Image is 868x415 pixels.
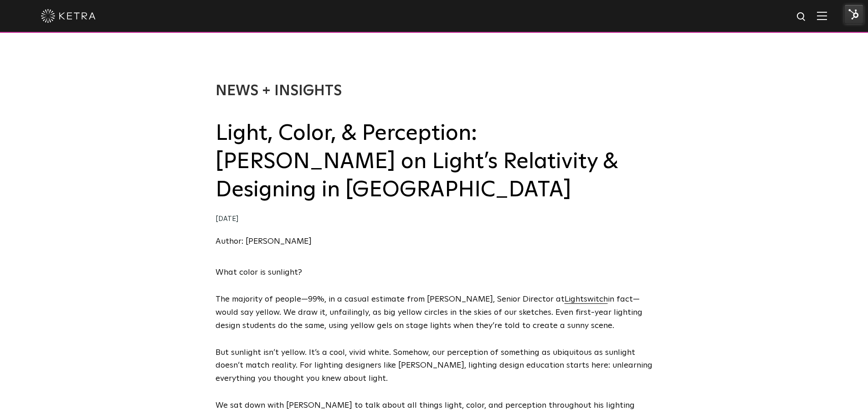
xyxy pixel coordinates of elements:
[216,293,653,332] p: The majority of people—99%, in a casual estimate from [PERSON_NAME], Senior Director at in fact—w...
[216,237,312,246] a: Author: [PERSON_NAME]
[565,295,608,303] a: Lightswitch
[817,11,827,20] img: Hamburger%20Nav.svg
[216,119,653,205] h2: Light, Color, & Perception: [PERSON_NAME] on Light’s Relativity & Designing in [GEOGRAPHIC_DATA]
[216,84,342,98] a: News + Insights
[796,11,807,23] img: search icon
[41,9,96,23] img: ketra-logo-2019-white
[216,266,653,279] p: What color is sunlight?
[216,346,653,385] p: But sunlight isn’t yellow. It’s a cool, vivid white. Somehow, our perception of something as ubiq...
[216,213,653,226] div: [DATE]
[844,5,863,24] img: HubSpot Tools Menu Toggle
